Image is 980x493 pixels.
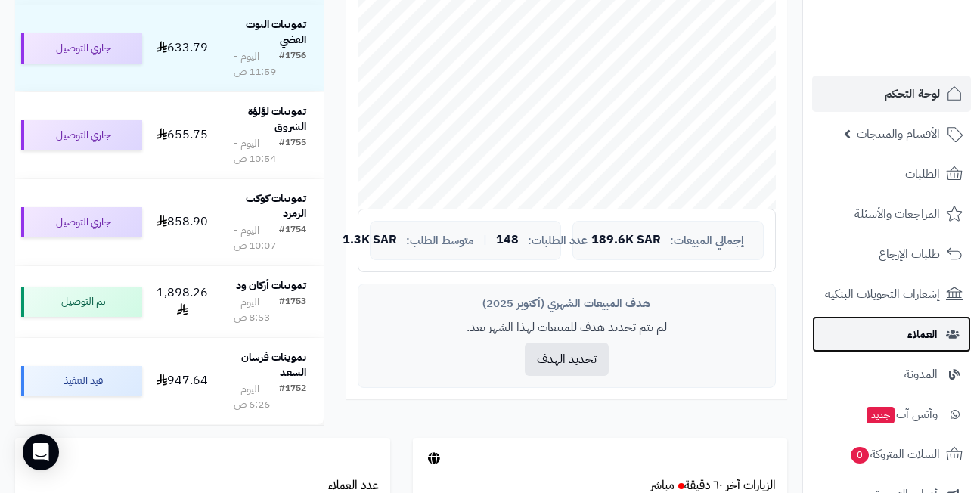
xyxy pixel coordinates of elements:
td: 655.75 [148,92,216,178]
td: 633.79 [148,5,216,91]
p: لم يتم تحديد هدف للمبيعات لهذا الشهر بعد. [370,319,764,336]
a: الطلبات [812,156,971,192]
img: logo-2.png [877,22,966,54]
span: طلبات الإرجاع [879,243,940,265]
div: #1755 [279,136,306,166]
div: اليوم - 11:59 ص [234,49,279,79]
span: لوحة التحكم [885,83,940,104]
a: المدونة [812,356,971,392]
div: قيد التنفيذ [21,366,142,396]
a: طلبات الإرجاع [812,236,971,272]
span: 148 [496,234,519,247]
td: 858.90 [148,179,216,265]
span: وآتس آب [865,404,938,425]
span: المراجعات والأسئلة [854,203,940,225]
strong: تموينات أركان ود [236,278,306,293]
span: جديد [867,407,895,423]
a: لوحة التحكم [812,76,971,112]
span: 1.3K SAR [343,234,397,247]
div: جاري التوصيل [21,33,142,64]
div: Open Intercom Messenger [23,434,59,470]
span: 189.6K SAR [591,234,661,247]
div: اليوم - 10:54 ص [234,136,279,166]
span: العملاء [907,324,938,345]
div: #1756 [279,49,306,79]
span: | [483,234,487,246]
a: العملاء [812,316,971,352]
span: إشعارات التحويلات البنكية [825,284,940,305]
a: المراجعات والأسئلة [812,196,971,232]
a: السلات المتروكة0 [812,436,971,473]
button: تحديد الهدف [525,343,609,376]
div: جاري التوصيل [21,207,142,237]
td: 947.64 [148,338,216,424]
strong: تموينات كوكب الزمرد [246,191,306,222]
div: اليوم - 8:53 ص [234,295,279,325]
span: الأقسام والمنتجات [857,123,940,144]
div: جاري التوصيل [21,120,142,150]
div: هدف المبيعات الشهري (أكتوبر 2025) [370,296,764,312]
div: #1753 [279,295,306,325]
strong: تموينات التوت الفضي [246,17,306,48]
span: 0 [850,446,870,464]
a: إشعارات التحويلات البنكية [812,276,971,312]
div: اليوم - 6:26 ص [234,382,279,412]
span: إجمالي المبيعات: [670,234,744,247]
strong: تموينات فرسان السعد [241,349,306,380]
strong: تموينات لؤلؤة الشروق [248,104,306,135]
span: السلات المتروكة [849,444,940,465]
div: #1754 [279,223,306,253]
div: اليوم - 10:07 ص [234,223,279,253]
span: المدونة [904,364,938,385]
div: تم التوصيل [21,287,142,317]
a: وآتس آبجديد [812,396,971,433]
span: متوسط الطلب: [406,234,474,247]
div: #1752 [279,382,306,412]
span: عدد الطلبات: [528,234,588,247]
td: 1,898.26 [148,266,216,337]
span: الطلبات [905,163,940,184]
